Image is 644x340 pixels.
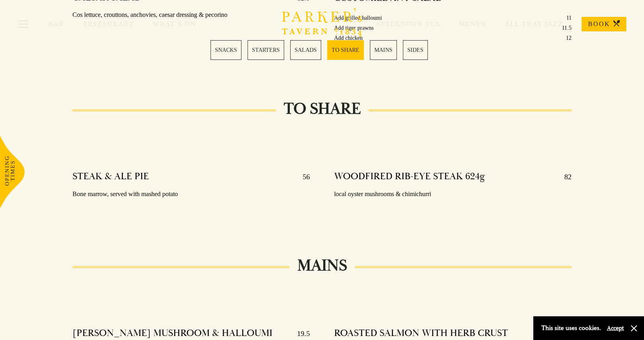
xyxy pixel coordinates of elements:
[607,324,624,332] button: Accept
[295,170,310,183] p: 56
[556,170,572,183] p: 82
[72,170,149,183] h4: STEAK & ALE PIE
[334,188,572,200] p: local oyster mushrooms & chimichurri
[248,40,284,60] a: 2 / 6
[327,40,364,60] a: 4 / 6
[276,99,369,119] h2: TO SHARE
[334,327,508,340] h4: ROASTED SALMON WITH HERB CRUST
[289,256,355,275] h2: MAINS
[541,322,601,334] p: This site uses cookies.
[403,40,428,60] a: 6 / 6
[290,40,321,60] a: 3 / 6
[211,40,242,60] a: 1 / 6
[630,324,638,332] button: Close and accept
[334,170,485,183] h4: WOODFIRED RIB-EYE STEAK 624g
[370,40,397,60] a: 5 / 6
[72,188,310,200] p: Bone marrow, served with mashed potato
